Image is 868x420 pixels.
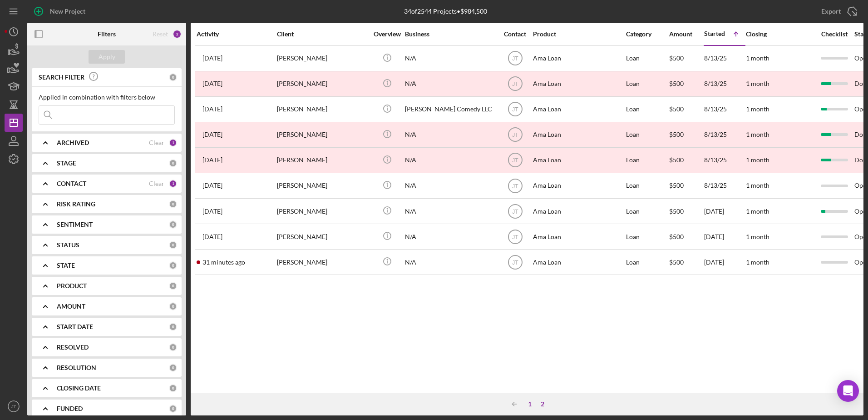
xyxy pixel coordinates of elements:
[50,2,85,20] div: New Project
[202,259,245,266] time: 2025-08-25 21:52
[512,81,518,87] text: JT
[498,30,532,38] div: Contact
[277,72,368,96] div: [PERSON_NAME]
[57,180,86,187] b: CONTACT
[89,50,125,64] button: Apply
[405,225,496,249] div: N/A
[5,397,23,415] button: JT
[149,139,164,146] div: Clear
[405,30,496,38] div: Business
[512,208,518,215] text: JT
[626,97,668,121] div: Loan
[405,123,496,147] div: N/A
[533,199,624,223] div: Ama Loan
[405,97,496,121] div: [PERSON_NAME] Comedy LLC
[202,131,222,138] time: 2025-08-13 06:01
[57,262,75,269] b: STATE
[626,250,668,274] div: Loan
[704,148,745,172] div: 8/13/25
[512,234,518,240] text: JT
[405,174,496,198] div: N/A
[704,46,745,70] div: 8/13/25
[98,30,116,38] b: Filters
[169,220,177,229] div: 0
[746,105,769,113] time: 1 month
[669,30,703,38] div: Amount
[404,8,487,15] div: 34 of 2544 Projects • $984,500
[669,46,703,70] div: $500
[669,72,703,96] div: $500
[405,148,496,172] div: N/A
[202,80,222,87] time: 2025-08-13 03:15
[512,183,518,189] text: JT
[277,250,368,274] div: [PERSON_NAME]
[746,80,769,87] time: 1 month
[536,400,549,408] div: 2
[533,174,624,198] div: Ama Loan
[405,72,496,96] div: N/A
[746,54,769,62] time: 1 month
[837,380,859,402] div: Open Intercom Messenger
[405,46,496,70] div: N/A
[27,2,94,20] button: New Project
[626,199,668,223] div: Loan
[626,72,668,96] div: Loan
[169,323,177,331] div: 0
[626,225,668,249] div: Loan
[626,30,668,38] div: Category
[173,30,182,39] div: 2
[277,30,368,38] div: Client
[512,259,518,265] text: JT
[277,97,368,121] div: [PERSON_NAME]
[169,343,177,351] div: 0
[704,250,745,274] div: [DATE]
[626,174,668,198] div: Loan
[57,385,101,392] b: CLOSING DATE
[746,233,769,240] time: 1 month
[57,282,87,290] b: PRODUCT
[626,148,668,172] div: Loan
[57,241,79,249] b: STATUS
[523,400,536,408] div: 1
[169,282,177,290] div: 0
[169,384,177,392] div: 0
[169,73,177,81] div: 0
[169,405,177,413] div: 0
[669,250,703,274] div: $500
[512,55,518,62] text: JT
[746,207,769,215] time: 1 month
[626,46,668,70] div: Loan
[277,148,368,172] div: [PERSON_NAME]
[169,139,177,147] div: 1
[153,30,168,38] div: Reset
[746,130,769,138] time: 1 month
[812,2,863,20] button: Export
[669,174,703,198] div: $500
[202,182,222,189] time: 2025-08-13 22:59
[57,405,83,412] b: FUNDED
[169,241,177,249] div: 0
[533,148,624,172] div: Ama Loan
[669,199,703,223] div: $500
[533,225,624,249] div: Ama Loan
[533,250,624,274] div: Ama Loan
[149,180,164,187] div: Clear
[669,225,703,249] div: $500
[197,30,276,38] div: Activity
[704,72,745,96] div: 8/13/25
[405,199,496,223] div: N/A
[669,123,703,147] div: $500
[533,30,624,38] div: Product
[512,106,518,113] text: JT
[202,156,222,164] time: 2025-08-14 22:36
[746,258,769,266] time: 1 month
[626,123,668,147] div: Loan
[57,364,96,371] b: RESOLUTION
[277,199,368,223] div: [PERSON_NAME]
[746,30,814,38] div: Closing
[533,123,624,147] div: Ama Loan
[370,30,404,38] div: Overview
[704,174,745,198] div: 8/13/25
[57,323,93,330] b: START DATE
[405,250,496,274] div: N/A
